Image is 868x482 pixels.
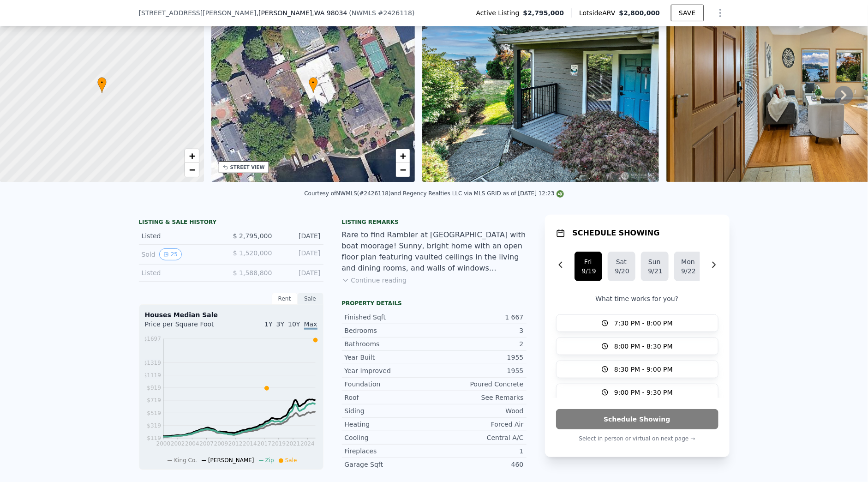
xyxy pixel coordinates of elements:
[171,441,185,447] tspan: 2002
[345,393,434,402] div: Roof
[641,252,669,281] button: Sun9/21
[139,8,257,18] span: [STREET_ADDRESS][PERSON_NAME]
[648,266,661,276] div: 9/21
[400,150,406,162] span: +
[614,365,673,374] span: 8:30 PM - 9:00 PM
[345,353,434,362] div: Year Built
[434,353,524,362] div: 1955
[422,5,659,182] img: Sale: 167600089 Parcel: 98018613
[434,326,524,335] div: 3
[345,420,434,429] div: Heating
[523,8,564,18] span: $2,795,000
[615,257,628,266] div: Sat
[280,248,321,260] div: [DATE]
[573,228,660,239] h1: SCHEDULE SHOWING
[233,269,272,277] span: $ 1,588,800
[97,77,107,93] div: •
[557,190,564,198] img: NWMLS Logo
[434,339,524,349] div: 2
[285,457,297,464] span: Sale
[682,257,694,266] div: Mon
[214,441,228,447] tspan: 2009
[345,460,434,469] div: Garage Sqft
[271,441,286,447] tspan: 2019
[556,314,718,332] button: 7:30 PM - 8:00 PM
[579,8,619,18] span: Lotside ARV
[208,457,254,464] span: [PERSON_NAME]
[142,248,224,260] div: Sold
[614,342,673,351] span: 8:00 PM - 8:30 PM
[671,5,703,21] button: SAVE
[139,218,323,228] div: LISTING & SALE HISTORY
[142,231,224,241] div: Listed
[257,441,271,447] tspan: 2017
[345,339,434,349] div: Bathrooms
[682,266,694,276] div: 9/22
[280,268,321,277] div: [DATE]
[147,435,161,442] tspan: $119
[614,388,673,397] span: 9:00 PM - 9:30 PM
[143,360,161,366] tspan: $1319
[174,457,197,464] span: King Co.
[309,78,318,87] span: •
[396,149,410,163] a: Zoom in
[228,441,243,447] tspan: 2012
[288,320,300,328] span: 10Y
[345,380,434,389] div: Foundation
[189,150,195,162] span: +
[434,313,524,322] div: 1 667
[556,294,718,303] p: What time works for you?
[345,366,434,375] div: Year Improved
[434,393,524,402] div: See Remarks
[345,433,434,442] div: Cooling
[143,372,161,379] tspan: $1119
[434,406,524,416] div: Wood
[300,441,315,447] tspan: 2024
[185,441,199,447] tspan: 2004
[230,164,265,171] div: STREET VIEW
[556,337,718,355] button: 8:00 PM - 8:30 PM
[265,457,274,464] span: Zip
[142,268,224,277] div: Listed
[272,293,298,305] div: Rent
[434,366,524,375] div: 1955
[147,410,161,416] tspan: $519
[345,313,434,322] div: Finished Sqft
[199,441,214,447] tspan: 2007
[378,9,412,17] span: # 2426118
[304,320,317,330] span: Max
[556,384,718,401] button: 9:00 PM - 9:30 PM
[608,252,635,281] button: Sat9/20
[309,77,318,93] div: •
[352,9,376,17] span: NWMLS
[556,409,718,429] button: Schedule Showing
[189,164,195,175] span: −
[476,8,523,18] span: Active Listing
[233,249,272,257] span: $ 1,520,000
[615,266,628,276] div: 9/20
[147,385,161,391] tspan: $919
[434,420,524,429] div: Forced Air
[434,446,524,456] div: 1
[434,433,524,442] div: Central A/C
[434,460,524,469] div: 460
[233,232,272,240] span: $ 2,795,000
[400,164,406,175] span: −
[614,319,673,328] span: 7:30 PM - 8:00 PM
[345,446,434,456] div: Fireplaces
[575,252,602,281] button: Fri9/19
[264,320,272,328] span: 1Y
[342,218,527,226] div: Listing remarks
[342,229,527,274] div: Rare to find Rambler at [GEOGRAPHIC_DATA] with boat moorage! Sunny, bright home with an open floo...
[711,4,730,22] button: Show Options
[556,361,718,378] button: 8:30 PM - 9:00 PM
[619,9,660,17] span: $2,800,000
[349,8,414,18] div: ( )
[674,252,702,281] button: Mon9/22
[648,257,661,266] div: Sun
[396,163,410,177] a: Zoom out
[345,406,434,416] div: Siding
[276,320,284,328] span: 3Y
[312,9,347,17] span: , WA 98034
[342,300,527,307] div: Property details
